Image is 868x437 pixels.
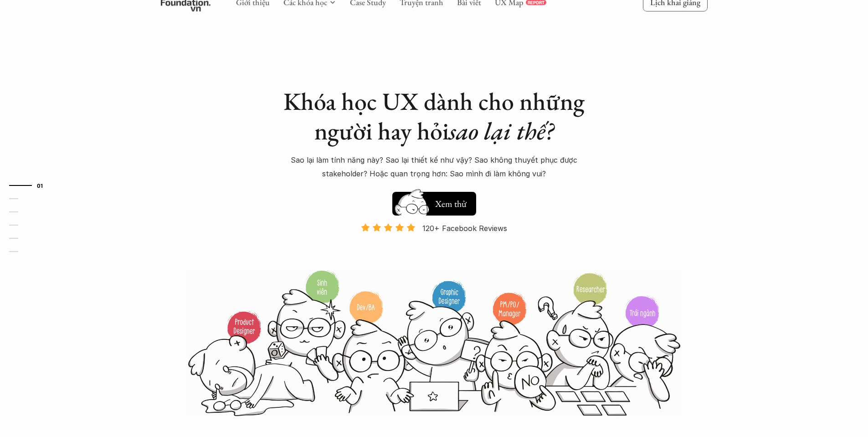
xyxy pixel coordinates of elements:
[353,223,515,269] a: 120+ Facebook Reviews
[422,221,507,235] p: 120+ Facebook Reviews
[37,182,43,189] strong: 01
[275,153,594,181] p: Sao lại làm tính năng này? Sao lại thiết kế như vậy? Sao không thuyết phục được stakeholder? Hoặc...
[449,115,554,147] em: sao lại thế?
[435,197,469,210] h5: Xem thử
[392,187,476,216] a: Xem thử
[275,87,594,146] h1: Khóa học UX dành cho những người hay hỏi
[9,180,52,191] a: 01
